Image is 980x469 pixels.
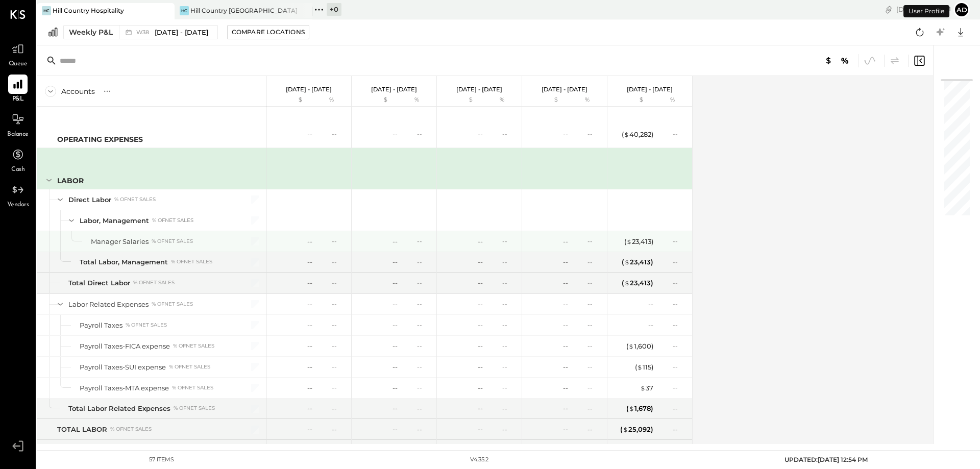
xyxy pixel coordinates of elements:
div: -- [307,130,312,139]
div: OPERATING EXPENSES [57,134,143,144]
div: -- [332,320,345,329]
div: Payroll Taxes [80,320,122,330]
div: -- [417,425,430,434]
div: ( 23,413 ) [624,237,653,246]
div: -- [502,320,516,329]
div: % of NET SALES [174,405,215,412]
div: % of NET SALES [173,342,214,350]
span: $ [629,404,634,412]
div: -- [478,362,483,372]
div: -- [332,258,345,266]
div: -- [587,341,601,350]
div: -- [587,130,601,138]
div: ( 1,600 ) [626,341,653,351]
span: Balance [7,130,29,139]
div: -- [648,320,653,330]
div: -- [417,383,430,392]
div: ( 40,282 ) [622,130,653,139]
div: $ [612,96,653,104]
div: -- [393,383,398,393]
div: -- [563,130,568,139]
div: % of NET SALES [133,279,175,286]
div: -- [307,320,312,330]
p: [DATE] - [DATE] [542,86,587,93]
button: Ad [953,2,970,18]
div: -- [307,383,312,393]
span: $ [626,237,632,245]
div: -- [502,362,516,371]
div: -- [587,300,601,308]
div: -- [502,279,516,287]
div: -- [478,278,483,288]
div: -- [393,130,398,139]
div: -- [393,320,398,330]
div: copy link [884,4,894,15]
span: $ [628,342,634,350]
div: -- [673,362,686,371]
div: -- [673,279,686,287]
div: Total Labor Related Expenses [68,404,170,413]
div: -- [587,320,601,329]
div: -- [478,341,483,351]
span: UPDATED: [DATE] 12:54 PM [785,456,868,463]
div: -- [307,362,312,372]
div: Hill Country [GEOGRAPHIC_DATA] [190,6,297,15]
div: v 4.35.2 [470,456,488,464]
div: -- [563,341,568,351]
div: 57 items [149,456,174,464]
div: % [400,96,433,104]
div: -- [478,300,483,309]
div: -- [502,258,516,266]
div: -- [307,257,312,267]
div: $ [272,96,312,104]
div: -- [417,320,430,329]
div: Weekly P&L [69,27,113,37]
div: % [656,96,689,104]
span: P&L [12,95,24,104]
div: -- [673,425,686,434]
div: % [571,96,604,104]
div: $ [357,96,398,104]
div: -- [673,320,686,329]
div: -- [587,383,601,392]
div: $ [527,96,568,104]
span: $ [624,258,630,266]
div: -- [332,425,345,434]
div: -- [673,130,686,138]
div: -- [332,279,345,287]
div: % of NET SALES [172,384,213,391]
div: -- [502,300,516,308]
div: 37 [640,383,653,393]
div: -- [673,258,686,266]
p: [DATE] - [DATE] [286,86,332,93]
a: Balance [1,110,35,139]
div: -- [307,300,312,309]
div: -- [502,383,516,392]
div: -- [478,404,483,413]
div: ( 23,413 ) [622,257,653,267]
div: -- [332,362,345,371]
div: -- [417,300,430,308]
div: -- [417,341,430,350]
div: -- [393,341,398,351]
div: % [315,96,348,104]
div: $ [442,96,483,104]
div: -- [563,278,568,288]
div: -- [673,404,686,413]
div: -- [393,257,398,267]
div: -- [478,237,483,246]
div: -- [478,320,483,330]
p: [DATE] - [DATE] [627,86,673,93]
div: ( 25,092 ) [620,425,653,434]
div: -- [417,279,430,287]
div: -- [502,130,516,138]
div: -- [332,130,345,138]
div: -- [563,320,568,330]
div: -- [563,362,568,372]
p: [DATE] - [DATE] [456,86,502,93]
div: -- [587,425,601,434]
span: $ [623,425,628,433]
button: Weekly P&L W38[DATE] - [DATE] [63,25,218,39]
div: -- [393,300,398,309]
div: -- [563,425,568,434]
